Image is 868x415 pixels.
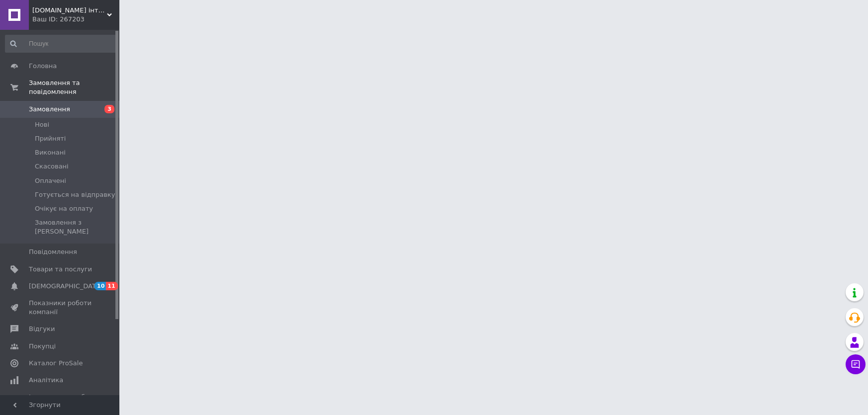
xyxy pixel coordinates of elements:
[32,6,107,15] span: Vvd.in.ua інтернет-магазин «Все до Дому»
[29,265,92,274] span: Товари та послуги
[29,282,102,291] span: [DEMOGRAPHIC_DATA]
[29,79,119,96] span: Замовлення та повідомлення
[35,204,93,213] span: Очікує на оплату
[35,218,116,236] span: Замовлення з [PERSON_NAME]
[846,354,866,374] button: Чат з покупцем
[35,190,115,199] span: Готується на відправку
[35,162,69,171] span: Скасовані
[104,105,114,113] span: 3
[29,376,63,385] span: Аналітика
[29,393,92,411] span: Інструменти веб-майстра та SEO
[95,282,106,290] span: 10
[29,342,56,351] span: Покупці
[35,134,66,143] span: Прийняті
[29,105,70,114] span: Замовлення
[29,325,55,333] span: Відгуки
[29,359,83,368] span: Каталог ProSale
[29,299,92,317] span: Показники роботи компанії
[35,120,49,129] span: Нові
[106,282,117,290] span: 11
[32,15,119,24] div: Ваш ID: 267203
[35,176,66,185] span: Оплачені
[29,248,77,256] span: Повідомлення
[29,62,57,71] span: Головна
[5,35,117,53] input: Пошук
[35,148,66,157] span: Виконані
